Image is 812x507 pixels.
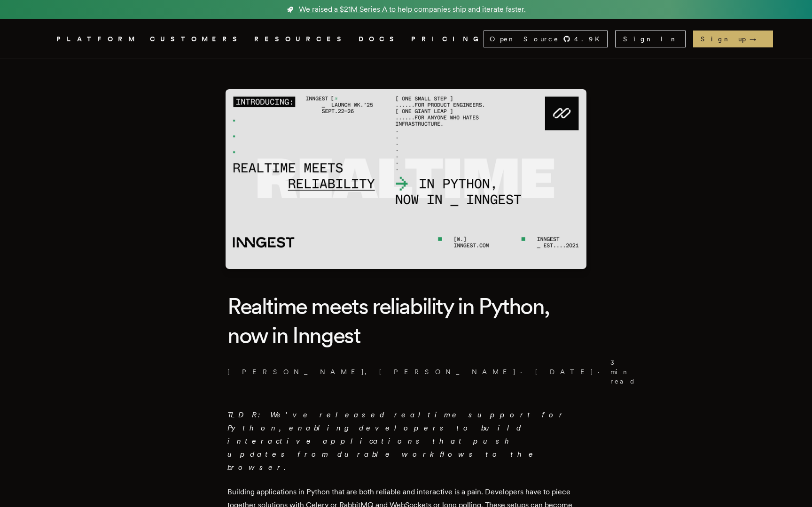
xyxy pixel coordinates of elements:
a: PRICING [411,33,484,45]
button: PLATFORM [56,33,139,45]
p: [PERSON_NAME] , · · [227,358,585,386]
em: TLDR: We've released realtime support for Python, enabling developers to build interactive applic... [227,410,566,472]
span: Open Source [490,34,559,44]
span: 3 min read [610,358,636,386]
a: Sign up [693,31,773,47]
h1: Realtime meets reliability in Python, now in Inngest [227,292,585,350]
span: 4.9 K [574,34,605,44]
span: We raised a $21M Series A to help companies ship and iterate faster. [299,4,526,15]
a: [PERSON_NAME] [379,367,516,376]
nav: Global [30,19,782,59]
a: Sign In [615,31,686,47]
span: → [750,34,765,44]
span: [DATE] [533,367,594,376]
a: CUSTOMERS [150,33,243,45]
a: DOCS [359,33,400,45]
button: RESOURCES [254,33,347,45]
img: Featured image for Realtime meets reliability in Python, now in Inngest blog post [226,89,586,269]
